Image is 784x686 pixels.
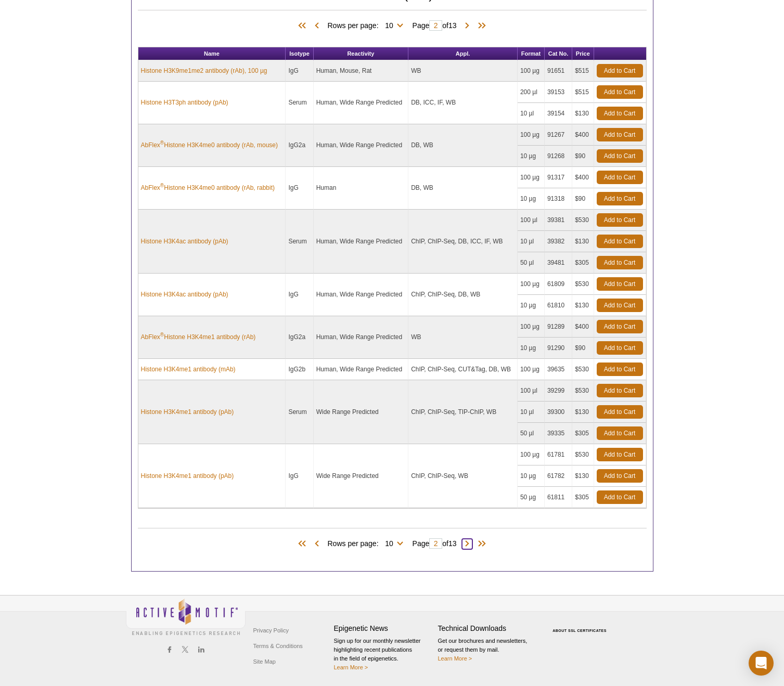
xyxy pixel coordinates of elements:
[138,528,647,528] h2: Products (130)
[545,146,572,167] td: 91268
[251,654,278,669] a: Site Map
[286,316,313,359] td: IgG2a
[545,252,572,274] td: 39481
[518,359,545,380] td: 100 µg
[334,637,433,672] p: Sign up for our monthly newsletter highlighting recent publications in the field of epigenetics.
[572,82,594,103] td: $515
[597,405,643,419] a: Add to Cart
[408,380,518,444] td: ChIP, ChIP-Seq, TIP-ChIP, WB
[545,402,572,423] td: 39300
[518,188,545,210] td: 10 µg
[572,444,594,465] td: $530
[408,60,518,82] td: WB
[572,359,594,380] td: $530
[251,623,291,638] a: Privacy Policy
[572,210,594,231] td: $530
[141,407,234,417] a: Histone H3K4me1 antibody (pAb)
[448,21,457,30] span: 13
[545,60,572,82] td: 91651
[314,444,408,508] td: Wide Range Predicted
[518,167,545,188] td: 100 µg
[552,629,607,632] a: ABOUT SSL CERTIFICATES
[408,82,518,124] td: DB, ICC, IF, WB
[518,465,545,487] td: 10 µg
[597,320,643,333] a: Add to Cart
[542,614,620,637] table: Click to Verify - This site chose Symantec SSL for secure e-commerce and confidential communicati...
[408,210,518,274] td: ChIP, ChIP-Seq, DB, ICC, IF, WB
[314,82,408,124] td: Human, Wide Range Predicted
[597,426,643,440] a: Add to Cart
[334,664,368,670] a: Learn More >
[572,231,594,252] td: $130
[597,490,643,504] a: Add to Cart
[286,274,313,316] td: IgG
[141,66,267,75] a: Histone H3K9me1me2 antibody (rAb), 100 µg
[597,64,643,77] a: Add to Cart
[518,60,545,82] td: 100 µg
[545,359,572,380] td: 39635
[597,192,643,205] a: Add to Cart
[438,624,537,633] h4: Technical Downloads
[518,487,545,508] td: 50 µg
[597,299,643,312] a: Add to Cart
[572,252,594,274] td: $305
[314,167,408,210] td: Human
[160,140,164,146] sup: ®
[597,235,643,248] a: Add to Cart
[597,213,643,227] a: Add to Cart
[545,338,572,359] td: 91290
[572,423,594,444] td: $305
[597,448,643,461] a: Add to Cart
[334,624,433,633] h4: Epigenetic News
[314,359,408,380] td: Human, Wide Range Predicted
[518,210,545,231] td: 100 µl
[518,231,545,252] td: 10 µl
[472,539,488,549] span: Last Page
[314,60,408,82] td: Human, Mouse, Rat
[408,124,518,167] td: DB, WB
[286,359,313,380] td: IgG2b
[438,655,472,662] a: Learn More >
[327,20,407,30] span: Rows per page:
[448,539,457,548] span: 13
[518,274,545,295] td: 100 µg
[545,210,572,231] td: 39381
[314,47,408,60] th: Reactivity
[545,47,572,60] th: Cat No.
[597,469,643,483] a: Add to Cart
[597,363,643,376] a: Add to Cart
[141,290,228,299] a: Histone H3K4ac antibody (pAb)
[545,380,572,402] td: 39299
[141,140,278,150] a: AbFlex®Histone H3K4me0 antibody (rAb, mouse)
[518,295,545,316] td: 10 µg
[286,210,313,274] td: Serum
[572,124,594,146] td: $400
[408,167,518,210] td: DB, WB
[597,85,643,99] a: Add to Cart
[438,637,537,663] p: Get our brochures and newsletters, or request them by mail.
[314,124,408,167] td: Human, Wide Range Predicted
[408,316,518,359] td: WB
[518,316,545,338] td: 100 µg
[141,471,234,481] a: Histone H3K4me1 antibody (pAb)
[141,237,228,246] a: Histone H3K4ac antibody (pAb)
[408,359,518,380] td: ChIP, ChIP-Seq, CUT&Tag, DB, WB
[572,338,594,359] td: $90
[545,316,572,338] td: 91289
[141,365,236,374] a: Histone H3K4me1 antibody (mAb)
[518,124,545,146] td: 100 µg
[545,295,572,316] td: 61810
[518,47,545,60] th: Format
[312,539,322,549] span: Previous Page
[472,21,488,31] span: Last Page
[545,231,572,252] td: 39382
[545,103,572,124] td: 39154
[286,124,313,167] td: IgG2a
[408,47,518,60] th: Appl.
[597,384,643,397] a: Add to Cart
[545,487,572,508] td: 61811
[286,82,313,124] td: Serum
[597,107,643,120] a: Add to Cart
[597,256,643,269] a: Add to Cart
[141,183,275,192] a: AbFlex®Histone H3K4me0 antibody (rAb, rabbit)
